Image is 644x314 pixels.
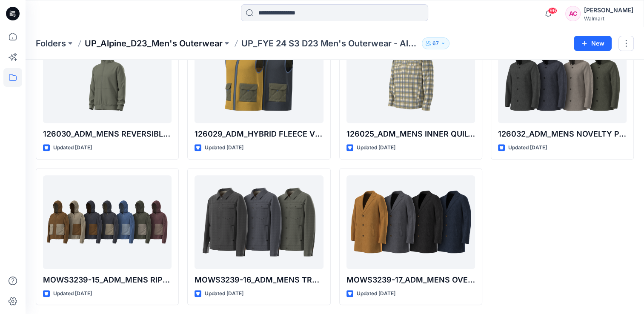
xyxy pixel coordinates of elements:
a: MOWS3239-16_ADM_MENS TRUCKER JACKET [195,175,323,269]
p: Updated [DATE] [508,143,547,152]
p: MOWS3239-17_ADM_MENS OVERCOAT [346,274,475,286]
a: MOWS3239-15_ADM_MENS RIPSTOP WIND HOODIE [43,175,172,269]
a: 126030_ADM_MENS REVERSIBLE SHERPA HOODED JACKET [43,29,172,123]
a: MOWS3239-17_ADM_MENS OVERCOAT [346,175,475,269]
p: 126030_ADM_MENS REVERSIBLE SHERPA HOODED JACKET [43,128,172,140]
p: 126032_ADM_MENS NOVELTY PARKA JACKET [498,128,627,140]
p: 126025_ADM_MENS INNER QUILTED CORD SHACKET [346,128,475,140]
p: Updated [DATE] [53,289,92,298]
p: UP_FYE 24 S3 D23 Men's Outerwear - Alpine [241,37,418,49]
p: Updated [DATE] [357,143,395,152]
div: [PERSON_NAME] [584,5,633,15]
button: New [574,36,612,51]
a: 126032_ADM_MENS NOVELTY PARKA JACKET [498,29,627,123]
span: 96 [548,7,557,14]
a: UP_Alpine_D23_Men's Outerwear [85,37,223,49]
a: Folders [36,37,66,49]
p: Updated [DATE] [205,143,243,152]
a: 126025_ADM_MENS INNER QUILTED CORD SHACKET [346,29,475,123]
p: Updated [DATE] [205,289,243,298]
a: 126029_ADM_HYBRID FLEECE VEST [195,29,323,123]
p: MOWS3239-15_ADM_MENS RIPSTOP WIND HOODIE [43,274,172,286]
div: Walmart [584,15,633,22]
p: MOWS3239-16_ADM_MENS TRUCKER JACKET [195,274,323,286]
p: Updated [DATE] [53,143,92,152]
p: 67 [432,39,439,48]
p: 126029_ADM_HYBRID FLEECE VEST [195,128,323,140]
p: Updated [DATE] [357,289,395,298]
div: AC [565,6,581,21]
button: 67 [422,37,449,49]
